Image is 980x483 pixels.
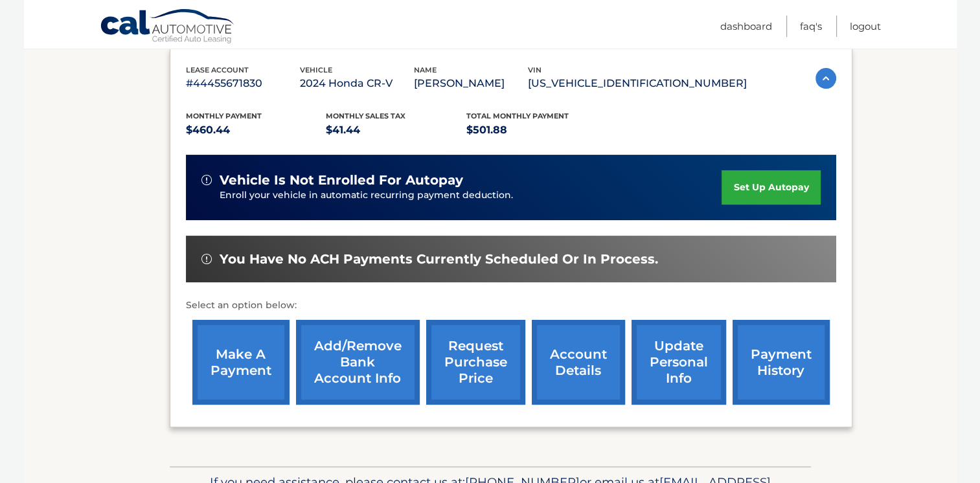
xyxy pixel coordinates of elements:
p: [PERSON_NAME] [414,74,528,93]
span: You have no ACH payments currently scheduled or in process. [220,251,658,267]
a: payment history [733,320,830,405]
p: #44455671830 [186,74,300,93]
p: 2024 Honda CR-V [300,74,414,93]
a: request purchase price [426,320,525,405]
span: lease account [186,65,249,74]
img: accordion-active.svg [815,68,836,89]
span: vehicle is not enrolled for autopay [220,172,463,188]
a: make a payment [192,320,290,405]
a: account details [532,320,625,405]
span: vehicle [300,65,332,74]
span: name [414,65,437,74]
p: Enroll your vehicle in automatic recurring payment deduction. [220,188,722,203]
p: $460.44 [186,121,326,139]
p: [US_VEHICLE_IDENTIFICATION_NUMBER] [528,74,747,93]
span: Monthly Payment [186,111,262,120]
a: Dashboard [720,16,772,37]
a: Cal Automotive [100,8,236,46]
a: update personal info [632,320,726,405]
a: FAQ's [800,16,822,37]
span: Monthly sales Tax [326,111,405,120]
a: Logout [850,16,881,37]
img: alert-white.svg [201,254,212,264]
span: vin [528,65,541,74]
p: $41.44 [326,121,466,139]
a: Add/Remove bank account info [296,320,420,405]
span: Total Monthly Payment [466,111,569,120]
p: $501.88 [466,121,607,139]
p: Select an option below: [186,298,836,313]
a: set up autopay [722,170,820,205]
img: alert-white.svg [201,175,212,185]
